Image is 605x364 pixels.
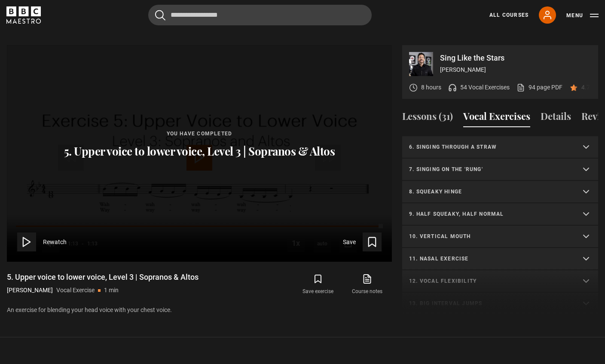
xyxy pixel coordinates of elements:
[17,232,67,251] button: Rewatch
[343,238,356,247] span: Save
[43,238,67,247] span: Rewatch
[489,11,529,19] a: All Courses
[409,255,571,263] p: 11. Nasal exercise
[566,11,599,20] button: Toggle navigation
[343,272,392,297] a: Course notes
[148,5,372,25] input: Search
[155,10,165,21] button: Submit the search query
[409,143,571,151] p: 6. Singing through a straw
[402,159,598,181] summary: 7. Singing on the 'rung'
[409,188,571,196] p: 8. Squeaky hinge
[402,226,598,248] summary: 10. Vertical mouth
[541,109,571,127] button: Details
[402,136,598,159] summary: 6. Singing through a straw
[409,210,571,218] p: 9. Half squeaky, half normal
[7,306,392,315] p: An exercise for blending your head voice with your chest voice.
[409,165,571,173] p: 7. Singing on the 'rung'
[463,109,530,127] button: Vocal Exercises
[104,286,119,295] p: 1 min
[7,286,53,295] p: [PERSON_NAME]
[421,83,441,92] p: 8 hours
[460,83,510,92] p: 54 Vocal Exercises
[402,181,598,203] summary: 8. Squeaky hinge
[402,248,598,270] summary: 11. Nasal exercise
[409,232,571,240] p: 10. Vertical mouth
[56,286,95,295] p: Vocal Exercise
[6,6,41,24] svg: BBC Maestro
[440,54,591,62] p: Sing Like the Stars
[343,232,382,251] button: Save
[516,83,562,92] a: 94 page PDF
[64,144,335,158] p: 5. Upper voice to lower voice, Level 3 | Sopranos & Altos
[402,203,598,226] summary: 9. Half squeaky, half normal
[402,109,453,127] button: Lessons (31)
[7,272,199,282] h1: 5. Upper voice to lower voice, Level 3 | Sopranos & Altos
[293,272,342,297] button: Save exercise
[440,65,591,74] p: [PERSON_NAME]
[64,130,335,138] p: You have completed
